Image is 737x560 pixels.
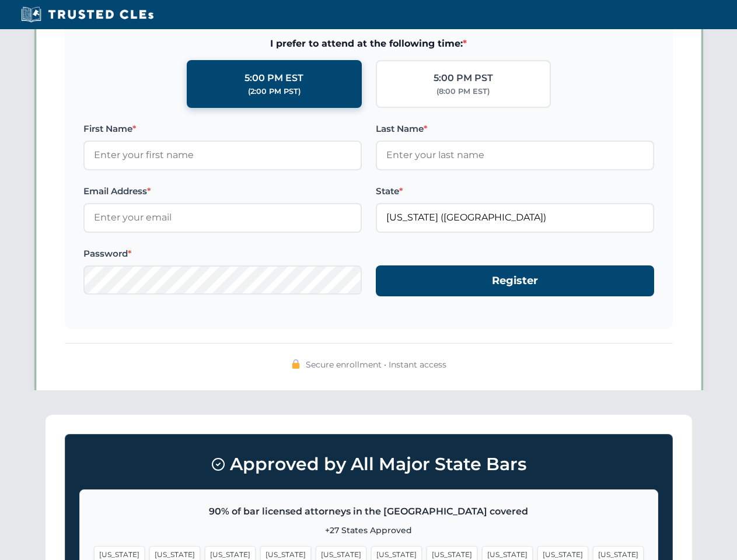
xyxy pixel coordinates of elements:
[18,6,157,23] img: Trusted CLEs
[376,184,654,198] label: State
[434,71,493,86] div: 5:00 PM PST
[94,504,644,519] p: 90% of bar licensed attorneys in the [GEOGRAPHIC_DATA] covered
[83,184,362,198] label: Email Address
[83,141,362,170] input: Enter your first name
[376,203,654,232] input: Florida (FL)
[436,86,490,97] div: (8:00 PM EST)
[376,141,654,170] input: Enter your last name
[83,247,362,261] label: Password
[94,524,644,537] p: +27 States Approved
[83,122,362,136] label: First Name
[376,265,654,296] button: Register
[376,122,654,136] label: Last Name
[79,449,658,480] h3: Approved by All Major State Bars
[291,359,301,369] img: 🔒
[248,86,301,97] div: (2:00 PM PST)
[306,358,446,371] span: Secure enrollment • Instant access
[83,36,654,51] span: I prefer to attend at the following time:
[83,203,362,232] input: Enter your email
[244,71,303,86] div: 5:00 PM EST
